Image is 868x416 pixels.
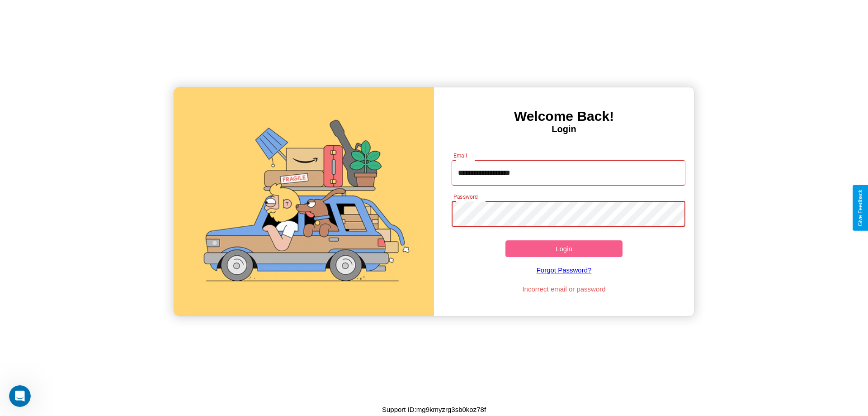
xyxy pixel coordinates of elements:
img: gif [174,87,434,316]
p: Incorrect email or password [447,283,681,295]
a: Forgot Password? [447,257,681,283]
iframe: Intercom live chat [9,385,31,407]
label: Password [453,193,477,201]
h3: Welcome Back! [434,109,694,124]
label: Email [453,152,467,159]
div: Give Feedback [857,190,863,226]
p: Support ID: mg9kmyzrg3sb0koz78f [382,403,486,416]
button: Login [505,240,623,257]
h4: Login [434,124,694,134]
